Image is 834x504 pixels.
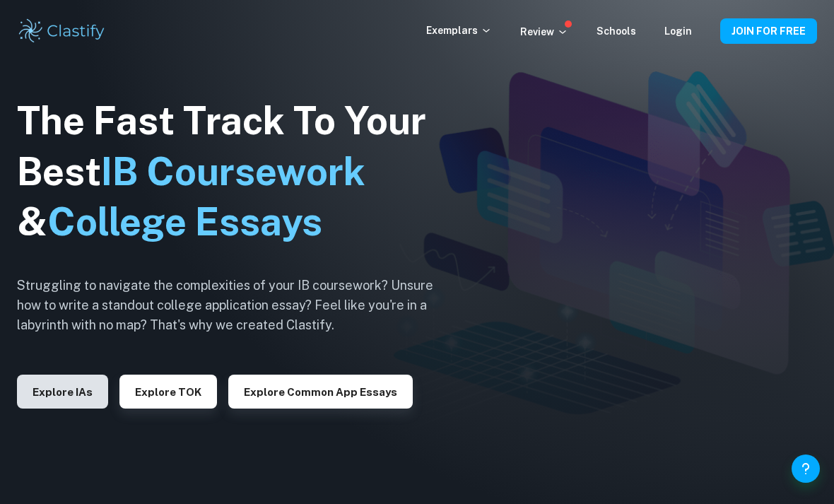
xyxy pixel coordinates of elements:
a: Login [664,25,692,37]
a: Explore IAs [17,385,108,398]
button: Explore IAs [17,375,108,409]
a: Explore Common App essays [228,385,413,398]
a: Explore TOK [119,385,217,398]
button: Explore TOK [119,375,217,409]
p: Review [520,24,568,40]
p: Exemplars [426,23,492,38]
button: Explore Common App essays [228,375,413,409]
a: Schools [597,25,636,37]
span: IB Coursework [101,149,365,194]
img: Clastify logo [17,17,107,45]
span: College Essays [47,199,322,244]
button: JOIN FOR FREE [720,18,817,44]
h6: Struggling to navigate the complexities of your IB coursework? Unsure how to write a standout col... [17,276,455,335]
h1: The Fast Track To Your Best & [17,95,455,248]
button: Help and Feedback [792,455,820,483]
